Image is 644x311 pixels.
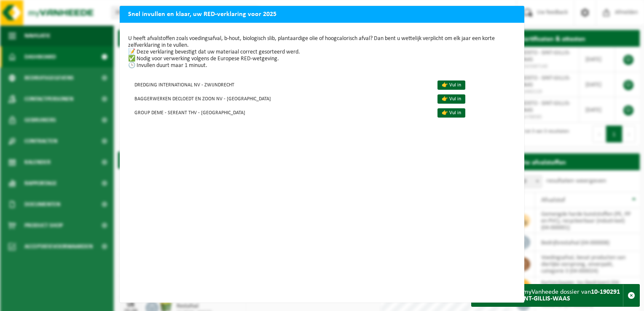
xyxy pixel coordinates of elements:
td: GROUP DEME - SEREANT THV - [GEOGRAPHIC_DATA] [128,105,430,119]
td: DREDGING INTERNATIONAL NV - ZWIJNDRECHT [128,78,430,91]
td: BAGGERWERKEN DECLOEDT EN ZOON NV - [GEOGRAPHIC_DATA] [128,91,430,105]
a: 👉 Vul in [437,80,465,90]
a: 👉 Vul in [437,94,465,104]
a: 👉 Vul in [437,108,465,118]
p: U heeft afvalstoffen zoals voedingsafval, b-hout, biologisch slib, plantaardige olie of hoogcalor... [128,35,516,69]
h2: Snel invullen en klaar, uw RED-verklaring voor 2025 [120,6,524,22]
